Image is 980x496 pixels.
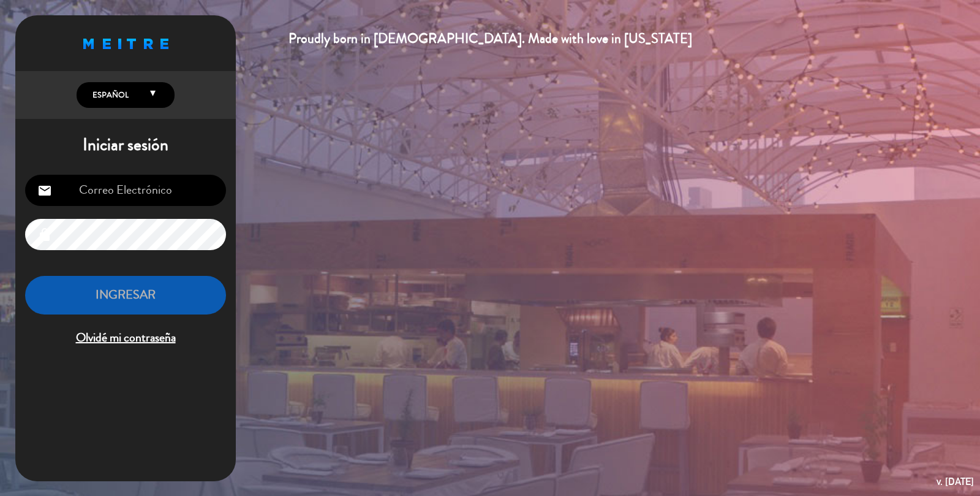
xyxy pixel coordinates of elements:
span: Español [89,89,129,101]
i: email [37,183,52,198]
h1: Iniciar sesión [15,135,236,156]
div: v. [DATE] [937,473,974,490]
button: INGRESAR [25,276,226,315]
span: Olvidé mi contraseña [25,328,226,348]
i: lock [37,227,52,242]
input: Correo Electrónico [25,175,226,206]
